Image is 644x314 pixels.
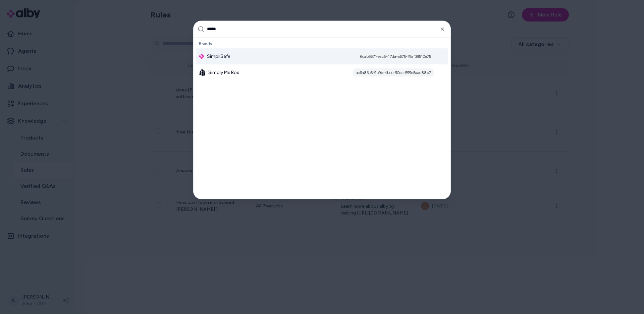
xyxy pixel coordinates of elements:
span: Simply Me Box [208,69,239,76]
div: ac6a83c6-9b9b-4bcc-90ac-599e5aac88b7 [353,68,434,76]
div: Suggestions [194,37,450,199]
div: Brands [196,39,448,48]
div: 6cab567f-eac6-47da-a675-76af39510e75 [357,52,434,60]
span: SimpliSafe [207,53,230,60]
img: alby Logo [199,53,204,59]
